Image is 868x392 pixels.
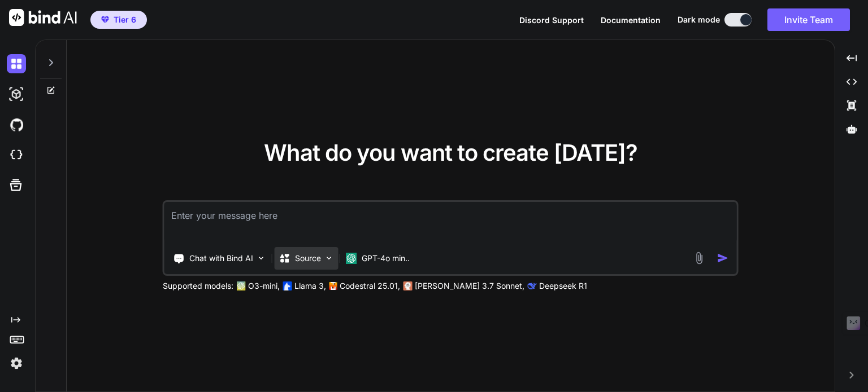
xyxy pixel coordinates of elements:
[539,280,587,292] p: Deepseek R1
[294,280,326,292] p: Llama 3,
[114,14,136,25] span: Tier 6
[283,281,292,290] img: Llama2
[601,15,661,25] span: Documentation
[403,281,413,290] img: claude
[248,280,280,292] p: O3-mini,
[678,14,720,25] span: Dark mode
[324,253,334,263] img: Pick Models
[329,282,337,290] img: Mistral-AI
[189,253,253,264] p: Chat with Bind AI
[7,146,26,165] img: cloudideIcon
[519,14,584,26] button: Discord Support
[237,281,246,290] img: GPT-4
[7,115,26,134] img: githubDark
[415,280,524,292] p: [PERSON_NAME] 3.7 Sonnet,
[264,139,637,166] span: What do you want to create [DATE]?
[717,252,729,264] img: icon
[693,252,706,265] img: attachment
[101,16,109,23] img: premium
[7,85,26,104] img: darkAi-studio
[257,253,266,263] img: Pick Tools
[528,281,537,290] img: claude
[295,253,321,264] p: Source
[7,54,26,73] img: darkChat
[340,280,400,292] p: Codestral 25.01,
[7,354,26,373] img: settings
[90,11,147,29] button: premiumTier 6
[346,253,357,264] img: GPT-4o mini
[163,280,233,292] p: Supported models:
[601,14,661,26] button: Documentation
[767,8,850,31] button: Invite Team
[519,15,584,25] span: Discord Support
[362,253,410,264] p: GPT-4o min..
[9,9,77,26] img: Bind AI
